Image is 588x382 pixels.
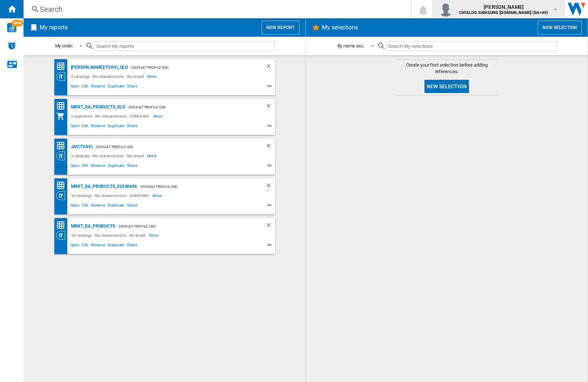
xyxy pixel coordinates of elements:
[56,112,69,121] div: My Assortment
[149,231,160,240] span: More
[69,112,153,121] div: 2 segments - No characteristic - SAMSUNG
[56,72,69,81] div: Category View
[538,21,582,35] button: New selection
[126,122,139,131] span: Share
[265,63,275,72] div: Delete
[69,191,153,200] div: 14 catalogs - No characteristic - SAMSUNG
[320,21,359,35] h2: My selections
[265,103,275,112] div: Delete
[69,122,81,131] span: Open
[459,3,548,11] span: [PERSON_NAME]
[56,191,69,200] div: Category View
[55,43,73,49] div: My order
[69,103,125,112] div: MRKT_DA_PRODUCTS_OLD
[90,83,107,92] span: Rename
[80,162,90,171] span: Edit
[69,162,81,171] span: Open
[337,43,365,49] div: By name asc.
[126,202,139,211] span: Share
[90,162,107,171] span: Rename
[56,151,69,160] div: Category View
[128,63,250,72] div: - Default profile (38)
[56,181,69,190] div: Price Matrix
[80,122,90,131] span: Edit
[424,80,469,93] button: New selection
[69,63,128,72] div: [PERSON_NAME](TVAV)_old
[262,21,300,35] button: New report
[69,182,137,191] div: MRKT_DA_PRODUCTS_20240606
[107,202,126,211] span: Duplicate
[80,83,90,92] span: Edit
[386,41,557,51] input: Search My selections
[69,142,93,151] div: JAY(TVAV)
[80,202,90,211] span: Edit
[38,21,69,35] h2: My reports
[438,2,453,17] img: profile.jpg
[153,112,164,121] span: More
[90,202,107,211] span: Rename
[11,20,23,26] span: NEW
[69,83,81,92] span: Open
[265,182,275,191] div: Delete
[69,72,147,81] div: 2 catalogs - No characteristic - No brand
[126,242,139,250] span: Share
[115,222,251,231] div: - Default profile (38)
[80,242,90,250] span: Edit
[69,242,81,250] span: Open
[56,141,69,150] div: Price Matrix
[147,151,158,160] span: More
[56,101,69,111] div: Price Matrix
[69,202,81,211] span: Open
[125,103,251,112] div: - Default profile (38)
[90,122,107,131] span: Rename
[153,191,163,200] span: More
[93,142,251,151] div: - Default profile (38)
[69,222,115,231] div: MRKT_DA_PRODUCTS
[90,242,107,250] span: Rename
[7,41,16,50] img: alerts-logo.svg
[459,10,548,15] b: CATALOG SAMSUNG [DOMAIN_NAME] (DA+AV)
[107,162,126,171] span: Duplicate
[56,221,69,230] div: Price Matrix
[56,231,69,240] div: Category View
[7,23,17,32] img: wise-card.svg
[107,122,126,131] span: Duplicate
[69,151,147,160] div: 2 catalogs - No characteristic - No brand
[107,83,126,92] span: Duplicate
[69,231,150,240] div: 14 catalogs - No characteristic - No brand
[265,222,275,231] div: Delete
[395,62,498,75] span: Create your first selection before adding references.
[137,182,250,191] div: - Default profile (38)
[126,162,139,171] span: Share
[107,242,126,250] span: Duplicate
[94,41,275,51] input: Search My reports
[265,142,275,151] div: Delete
[147,72,158,81] span: More
[126,83,139,92] span: Share
[40,4,392,14] div: Search
[56,62,69,71] div: Price Matrix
